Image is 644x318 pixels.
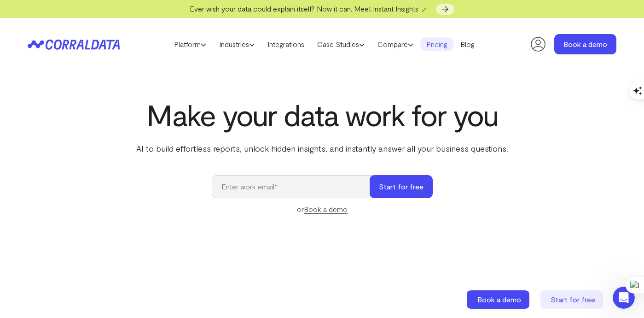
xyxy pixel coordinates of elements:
[613,287,635,309] iframe: Intercom live chat
[212,204,433,215] div: or
[454,37,481,51] a: Blog
[467,290,531,309] a: Book a demo
[370,175,433,198] button: Start for free
[311,37,371,51] a: Case Studies
[261,37,311,51] a: Integrations
[304,205,348,214] a: Book a demo
[190,4,429,13] span: Ever wish your data could explain itself? Now it can. Meet Instant Insights 🪄
[540,290,605,309] a: Start for free
[554,34,616,54] a: Book a demo
[168,37,213,51] a: Platform
[134,98,510,131] h1: Make your data work for you
[134,142,510,154] p: AI to build effortless reports, unlock hidden insights, and instantly answer all your business qu...
[420,37,454,51] a: Pricing
[551,295,595,304] span: Start for free
[213,37,261,51] a: Industries
[371,37,420,51] a: Compare
[477,295,521,304] span: Book a demo
[212,175,379,198] input: Enter work email*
